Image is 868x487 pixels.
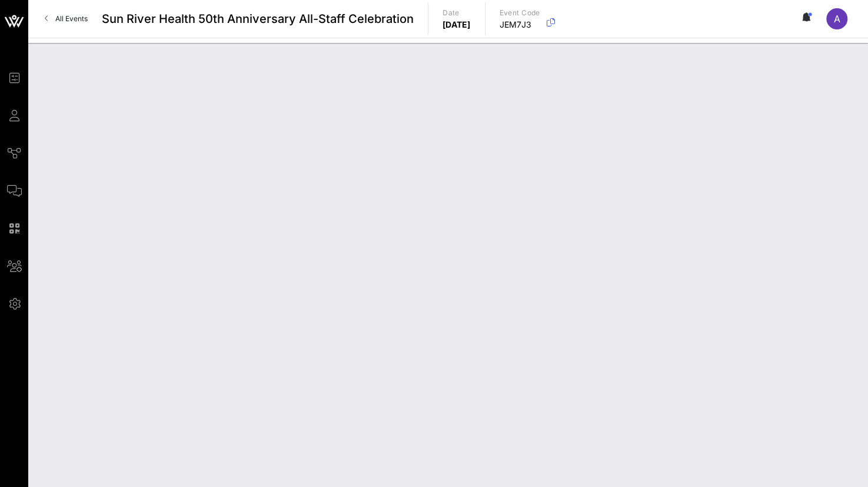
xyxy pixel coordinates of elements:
p: JEM7J3 [500,19,540,31]
a: All Events [38,9,95,28]
p: Event Code [500,7,540,19]
div: A [826,8,847,29]
span: All Events [55,14,88,23]
p: [DATE] [443,19,471,31]
span: A [834,13,840,25]
p: Date [443,7,471,19]
span: Sun River Health 50th Anniversary All-Staff Celebration [102,10,414,28]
